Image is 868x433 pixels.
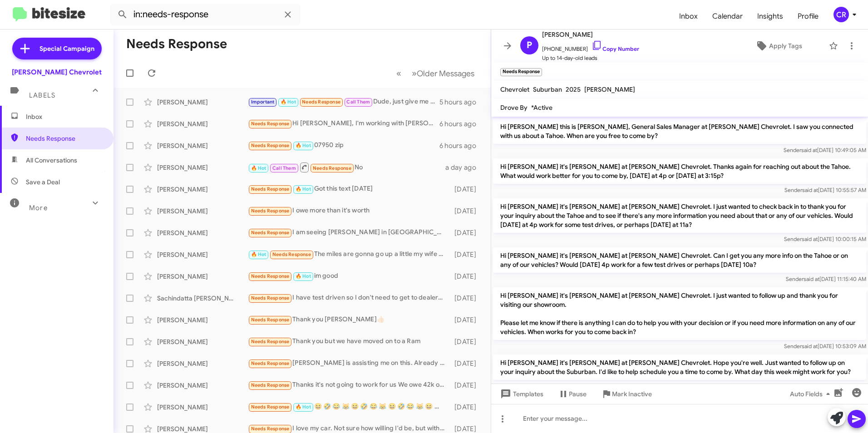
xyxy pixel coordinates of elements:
[157,119,248,128] div: [PERSON_NAME]
[248,271,450,281] div: im good
[391,64,407,83] button: Previous
[804,276,819,282] span: said at
[450,403,483,412] div: [DATE]
[248,227,450,238] div: I am seeing [PERSON_NAME] in [GEOGRAPHIC_DATA] for a test drive. Thanks.
[784,147,866,153] span: Sender [DATE] 10:49:05 AM
[251,426,290,432] span: Needs Response
[272,165,296,171] span: Call Them
[313,165,351,171] span: Needs Response
[251,208,290,214] span: Needs Response
[493,247,866,273] p: Hi [PERSON_NAME] it's [PERSON_NAME] at [PERSON_NAME] Chevrolet. Can I get you any more info on th...
[251,99,275,105] span: Important
[826,7,858,22] button: CR
[157,381,248,390] div: [PERSON_NAME]
[500,103,528,112] span: Drove By
[450,337,483,346] div: [DATE]
[802,383,818,389] span: said at
[12,38,102,59] a: Special Campaign
[542,54,639,63] span: Up to 14-day-old leads
[248,249,450,260] div: The miles are gonna go up a little my wife has tha car out [DATE]
[248,336,450,347] div: Thank you but we have moved on to a Ram
[12,68,102,77] div: [PERSON_NAME] Chevrolet
[157,250,248,259] div: [PERSON_NAME]
[784,383,866,389] span: Sender [DATE] 10:43:45 AM
[417,69,474,79] span: Older Messages
[584,85,635,93] span: [PERSON_NAME]
[801,147,817,153] span: said at
[450,272,483,281] div: [DATE]
[533,85,562,93] span: Suburban
[248,293,450,303] div: I have test driven so I don't need to get to dealership again
[769,38,802,54] span: Apply Tags
[157,315,248,325] div: [PERSON_NAME]
[248,118,439,129] div: Hi [PERSON_NAME], I'm working with [PERSON_NAME].Thank you though.
[790,3,826,30] a: Profile
[493,118,866,144] p: Hi [PERSON_NAME] this is [PERSON_NAME], General Sales Manager at [PERSON_NAME] Chevrolet. I saw y...
[498,386,543,402] span: Templates
[531,103,552,112] span: *Active
[346,99,370,105] span: Call Them
[705,3,750,30] a: Calendar
[450,228,483,237] div: [DATE]
[833,7,849,22] div: CR
[157,403,248,412] div: [PERSON_NAME]
[251,273,290,279] span: Needs Response
[672,3,705,30] a: Inbox
[157,272,248,281] div: [PERSON_NAME]
[450,294,483,303] div: [DATE]
[248,206,450,216] div: I owe more than it's worth
[802,343,818,349] span: said at
[157,359,248,368] div: [PERSON_NAME]
[157,228,248,237] div: [PERSON_NAME]
[126,37,227,51] h1: Needs Response
[732,38,824,54] button: Apply Tags
[272,251,311,257] span: Needs Response
[157,163,248,172] div: [PERSON_NAME]
[29,91,55,99] span: Labels
[491,386,551,402] button: Templates
[26,134,103,143] span: Needs Response
[493,158,866,184] p: Hi [PERSON_NAME] it's [PERSON_NAME] at [PERSON_NAME] Chevrolet. Thanks again for reaching out abo...
[251,165,266,171] span: 🔥 Hot
[251,382,290,388] span: Needs Response
[248,315,450,325] div: Thank you [PERSON_NAME]👍🏻
[612,386,652,402] span: Mark Inactive
[527,38,532,53] span: P
[445,163,483,172] div: a day ago
[251,251,266,257] span: 🔥 Hot
[157,98,248,107] div: [PERSON_NAME]
[251,317,290,323] span: Needs Response
[296,143,311,148] span: 🔥 Hot
[594,386,659,402] button: Mark Inactive
[26,177,60,187] span: Save a Deal
[39,44,94,53] span: Special Campaign
[450,359,483,368] div: [DATE]
[281,99,296,105] span: 🔥 Hot
[296,273,311,279] span: 🔥 Hot
[406,64,480,83] button: Next
[802,187,818,193] span: said at
[783,386,841,402] button: Auto Fields
[29,204,48,212] span: More
[251,404,290,410] span: Needs Response
[248,162,445,173] div: No
[450,315,483,325] div: [DATE]
[790,386,833,402] span: Auto Fields
[248,184,450,194] div: Got this text [DATE]
[500,68,542,76] small: Needs Response
[566,85,581,93] span: 2025
[493,287,866,340] p: Hi [PERSON_NAME] it's [PERSON_NAME] at [PERSON_NAME] Chevrolet. I just wanted to follow up and th...
[157,207,248,216] div: [PERSON_NAME]
[248,380,450,390] div: Thanks it's not going to work for us We owe 42k on my expedition and it's only worth maybe 28- so...
[439,141,483,150] div: 6 hours ago
[251,186,290,192] span: Needs Response
[251,143,290,148] span: Needs Response
[110,4,301,25] input: Search
[802,236,818,242] span: said at
[157,294,248,303] div: Sachindatta [PERSON_NAME]
[750,3,790,30] a: Insights
[251,360,290,366] span: Needs Response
